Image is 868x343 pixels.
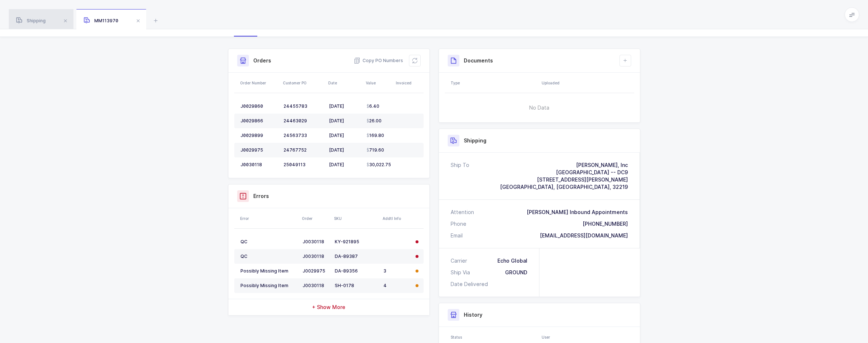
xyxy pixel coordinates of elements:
[366,80,391,86] div: Value
[492,97,587,119] span: No Data
[253,193,269,200] h3: Errors
[540,232,628,239] div: [EMAIL_ADDRESS][DOMAIN_NAME]
[383,268,410,274] div: 3
[464,57,493,64] h3: Documents
[240,103,278,109] div: J0029860
[284,147,323,153] div: 24767752
[240,239,297,245] div: QC
[240,216,297,221] div: Error
[303,283,329,289] div: J0030118
[329,147,361,153] div: [DATE]
[334,216,378,221] div: SKU
[302,216,330,221] div: Order
[542,334,632,340] div: User
[303,239,329,245] div: J0030118
[500,161,628,169] div: [PERSON_NAME], Inc
[283,80,324,86] div: Customer PO
[451,257,470,264] div: Carrier
[284,162,323,168] div: 25049113
[335,268,378,274] div: DA-89356
[328,80,361,86] div: Date
[253,57,271,64] h3: Orders
[240,133,278,138] div: J0029899
[240,147,278,153] div: J0029975
[303,254,329,259] div: J0030118
[451,161,469,191] div: Ship To
[312,304,345,311] span: + Show More
[228,299,429,315] div: + Show More
[383,216,410,221] div: Addtl Info
[240,118,278,124] div: J0029866
[451,232,463,239] div: Email
[464,137,486,144] h3: Shipping
[367,118,382,124] span: 26.00
[335,283,378,289] div: SH-0178
[505,269,527,276] div: GROUND
[84,18,118,23] span: MM113970
[284,133,323,138] div: 24563733
[451,269,473,276] div: Ship Via
[451,80,537,86] div: Type
[303,268,329,274] div: J0029975
[500,184,628,190] span: [GEOGRAPHIC_DATA], [GEOGRAPHIC_DATA], 32219
[335,239,378,245] div: KY-921895
[16,18,46,23] span: Shipping
[329,133,361,138] div: [DATE]
[464,311,482,319] h3: History
[367,147,384,153] span: 719.60
[329,118,361,124] div: [DATE]
[335,254,378,259] div: DA-89387
[240,80,278,86] div: Order Number
[497,257,527,264] div: Echo Global
[367,133,384,138] span: 169.80
[329,103,361,109] div: [DATE]
[500,176,628,183] div: [STREET_ADDRESS][PERSON_NAME]
[240,162,278,168] div: J0030118
[396,80,421,86] div: Invoiced
[240,254,297,259] div: QC
[240,268,297,274] div: Possibly Missing Item
[451,281,491,288] div: Date Delivered
[284,103,323,109] div: 24455783
[367,162,391,168] span: 30,022.75
[527,209,628,216] div: [PERSON_NAME] Inbound Appointments
[451,209,474,216] div: Attention
[583,220,628,228] div: [PHONE_NUMBER]
[500,169,628,176] div: [GEOGRAPHIC_DATA] -- DC9
[240,283,297,289] div: Possibly Missing Item
[284,118,323,124] div: 24463029
[354,57,403,64] button: Copy PO Numbers
[451,334,537,340] div: Status
[451,220,466,228] div: Phone
[329,162,361,168] div: [DATE]
[542,80,632,86] div: Uploaded
[383,283,410,289] div: 4
[367,103,379,109] span: 6.40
